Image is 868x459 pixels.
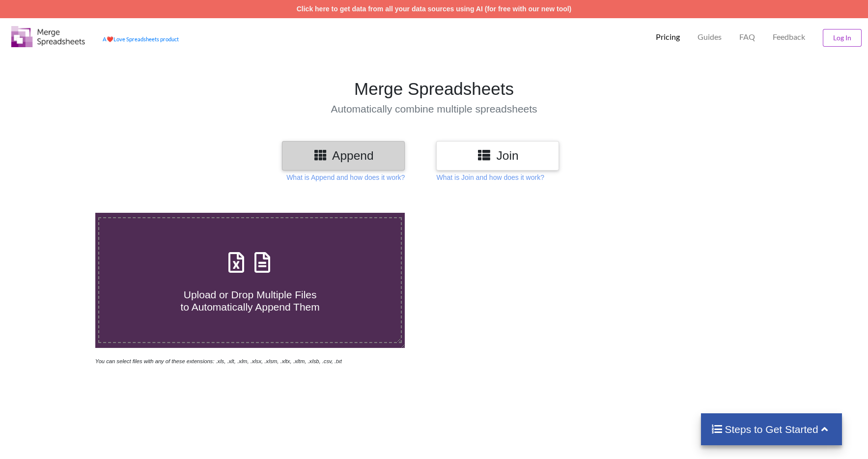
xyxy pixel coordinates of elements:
[107,36,113,42] span: heart
[289,148,397,163] h3: Append
[698,32,722,42] p: Guides
[656,32,680,42] p: Pricing
[823,29,862,47] button: Log In
[436,172,544,182] p: What is Join and how does it work?
[773,33,805,41] span: Feedback
[95,358,342,364] i: You can select files with any of these extensions: .xls, .xlt, .xlm, .xlsx, .xlsm, .xltx, .xltm, ...
[11,26,85,47] img: Logo.png
[180,289,319,313] span: Upload or Drop Multiple Files to Automatically Append Them
[711,423,832,435] h4: Steps to Get Started
[297,5,572,13] a: Click here to get data from all your data sources using AI (for free with our new tool)
[103,36,179,42] a: AheartLove Spreadsheets product
[739,32,755,42] p: FAQ
[444,148,552,163] h3: Join
[286,172,405,182] p: What is Append and how does it work?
